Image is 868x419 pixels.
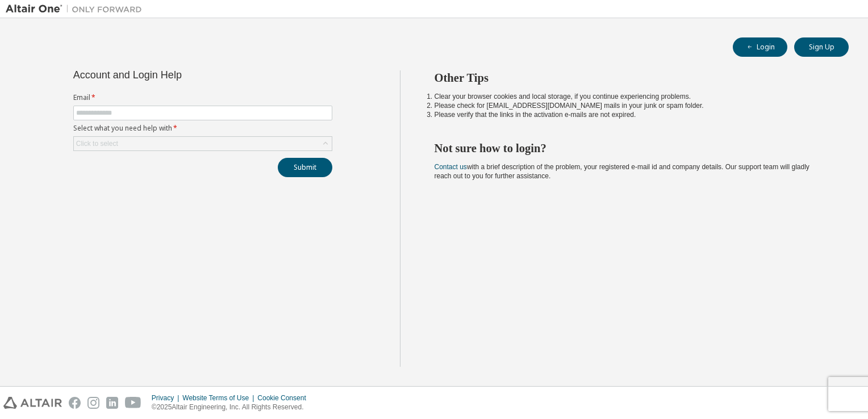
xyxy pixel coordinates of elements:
img: youtube.svg [125,397,141,409]
li: Please check for [EMAIL_ADDRESS][DOMAIN_NAME] mails in your junk or spam folder. [435,101,829,110]
img: altair_logo.svg [3,397,62,409]
img: instagram.svg [87,397,99,409]
label: Select what you need help with [73,124,332,133]
h2: Not sure how to login? [435,141,829,156]
span: with a brief description of the problem, your registered e-mail id and company details. Our suppo... [435,163,809,180]
img: linkedin.svg [106,397,118,409]
img: facebook.svg [69,397,81,409]
h2: Other Tips [435,70,829,85]
div: Click to select [76,139,118,148]
li: Clear your browser cookies and local storage, if you continue experiencing problems. [435,92,829,101]
div: Website Terms of Use [182,393,257,403]
button: Submit [278,158,332,177]
button: Sign Up [794,37,849,57]
img: Altair One [6,3,148,15]
label: Email [73,93,332,102]
a: Contact us [435,163,467,171]
p: © 2025 Altair Engineering, Inc. All Rights Reserved. [152,403,313,412]
div: Cookie Consent [257,393,312,403]
div: Click to select [74,137,332,150]
button: Login [733,37,787,57]
div: Account and Login Help [73,70,281,79]
div: Privacy [152,393,182,403]
li: Please verify that the links in the activation e-mails are not expired. [435,110,829,119]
